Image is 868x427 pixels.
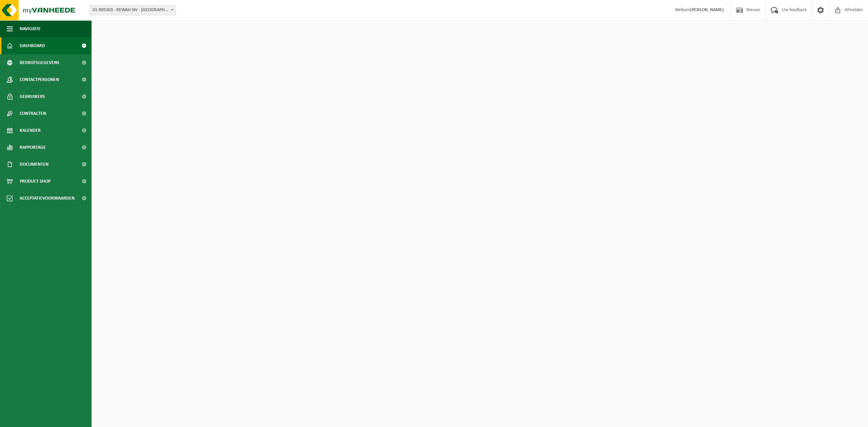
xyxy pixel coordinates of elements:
[20,139,46,156] span: Rapportage
[20,88,45,105] span: Gebruikers
[20,37,45,54] span: Dashboard
[90,5,176,15] span: 01-905303 - REWAH NV - ZANDHOVEN
[690,7,724,13] strong: [PERSON_NAME]
[20,173,51,190] span: Product Shop
[20,190,75,207] span: Acceptatievoorwaarden
[20,54,59,71] span: Bedrijfsgegevens
[90,5,176,15] span: 01-905303 - REWAH NV - ZANDHOVEN
[20,20,41,37] span: Navigatie
[20,105,46,122] span: Contracten
[20,156,48,173] span: Documenten
[20,71,59,88] span: Contactpersonen
[20,122,41,139] span: Kalender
